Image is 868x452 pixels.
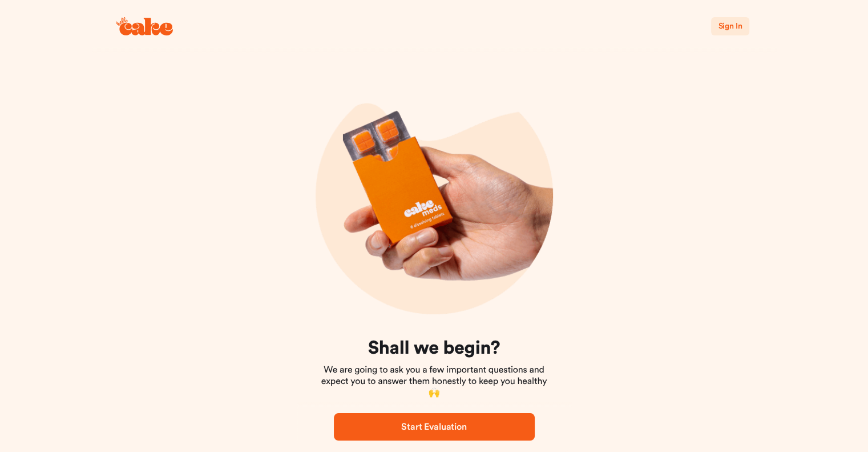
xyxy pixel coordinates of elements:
[401,422,466,431] span: Start Evaluation
[334,413,535,441] button: Start Evaluation
[318,337,551,399] div: We are going to ask you a few important questions and expect you to answer them honestly to keep ...
[318,337,551,360] h1: Shall we begin?
[316,77,553,314] img: onboarding-img03.png
[711,17,749,35] button: Sign In
[718,22,742,30] span: Sign In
